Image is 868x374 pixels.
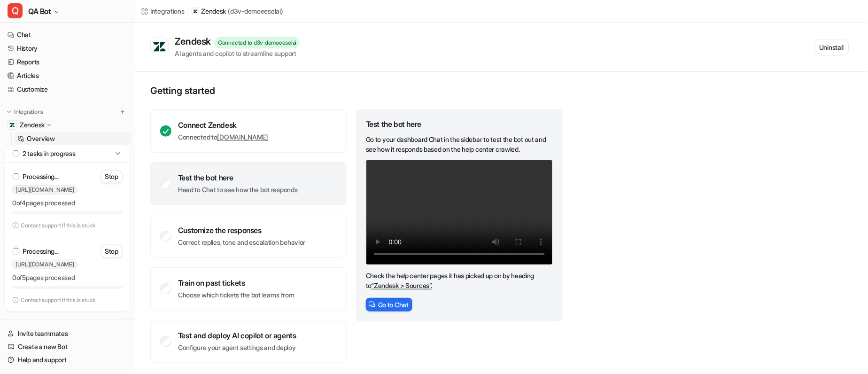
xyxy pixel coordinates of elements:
a: Chat [4,28,131,41]
img: Zendesk logo [153,41,167,53]
div: AI agents and copilot to streamline support [175,48,300,58]
a: Overview [14,132,131,145]
span: Q [8,3,23,18]
p: Stop [105,247,118,256]
div: Connect Zendesk [178,120,268,130]
div: Connected to d3v-demoeeselai [215,37,300,48]
a: Create a new Bot [4,340,131,353]
p: ( d3v-demoeeselai ) [228,7,283,16]
span: [URL][DOMAIN_NAME] [12,185,77,195]
img: ChatIcon [369,301,375,308]
video: Your browser does not support the video tag. [366,160,553,265]
button: Integrations [4,107,46,117]
p: Overview [27,134,55,143]
a: Invite teammates [4,327,131,340]
button: Stop [101,245,123,258]
div: Customize the responses [178,226,305,235]
p: Integrations [14,108,43,116]
span: [URL][DOMAIN_NAME] [12,260,77,269]
a: Help and support [4,353,131,366]
img: expand menu [6,109,12,115]
a: Reports [4,55,131,69]
p: Processing... [23,172,58,181]
p: Contact support if this is stuck. [21,296,97,304]
a: [DOMAIN_NAME] [217,133,268,141]
button: Go to Chat [366,298,412,312]
div: Test the bot here [178,173,298,182]
p: Connected to [178,132,268,142]
div: Test the bot here [366,119,553,129]
p: Check the help center pages it has picked up on by heading to [366,271,553,290]
a: “Zendesk > Sources”. [371,281,432,289]
p: Head to Chat to see how the bot responds [178,185,298,195]
p: Zendesk [20,120,45,130]
p: Configure your agent settings and deploy [178,343,296,352]
p: Zendesk [201,7,226,16]
a: Integrations [141,6,185,16]
a: History [4,42,131,55]
span: QA Bot [28,5,51,18]
span: / [187,7,189,16]
div: Train on past tickets [178,278,294,288]
p: 0 of 5 pages processed [12,273,123,282]
a: Customize [4,83,131,96]
button: Uninstall [814,39,849,55]
p: Getting started [150,85,564,96]
p: Stop [105,172,118,181]
div: Zendesk [175,36,215,47]
p: Choose which tickets the bot learns from [178,290,294,300]
img: menu_add.svg [119,109,126,115]
p: 0 of 4 pages processed [12,198,123,208]
p: Go to your dashboard Chat in the sidebar to test the bot out and see how it responds based on the... [366,134,553,154]
p: Processing... [23,247,58,256]
img: Zendesk [9,122,15,128]
button: Stop [101,170,123,183]
div: Test and deploy AI copilot or agents [178,331,296,340]
div: Integrations [150,6,185,16]
p: 2 tasks in progress [23,149,76,158]
p: Contact support if this is stuck. [21,222,97,229]
a: Articles [4,69,131,82]
a: Zendesk(d3v-demoeeselai) [192,7,283,16]
p: Correct replies, tone and escalation behavior [178,238,305,247]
